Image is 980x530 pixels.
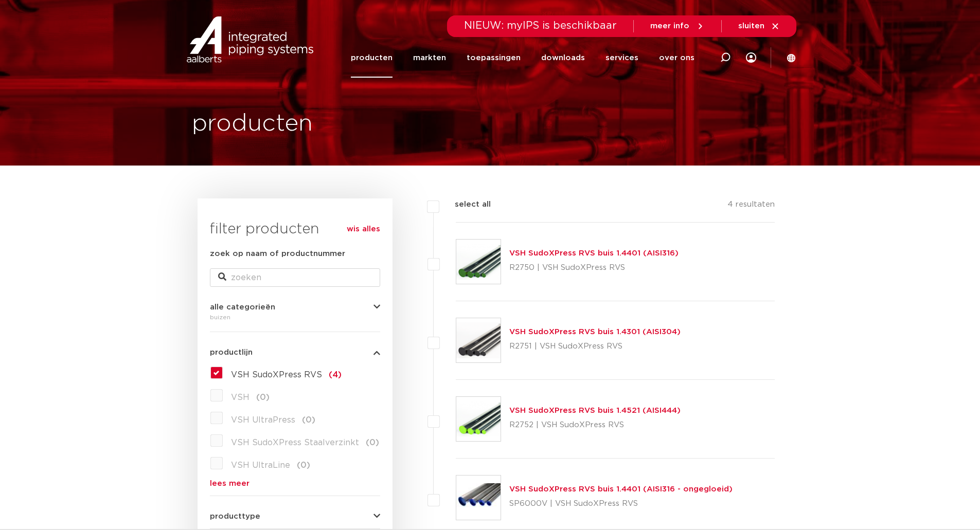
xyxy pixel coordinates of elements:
[738,22,780,31] a: sluiten
[210,303,275,311] span: alle categorieën
[456,240,501,284] img: Thumbnail for VSH SudoXPress RVS buis 1.4401 (AISI316)
[231,371,322,379] span: VSH SudoXPress RVS
[456,318,501,362] img: Thumbnail for VSH SudoXPress RVS buis 1.4301 (AISI304)
[210,268,380,287] input: zoeken
[210,349,253,356] span: productlijn
[509,496,733,512] p: SP6000V | VSH SudoXPress RVS
[509,328,681,336] a: VSH SudoXPress RVS buis 1.4301 (AISI304)
[302,416,315,424] span: (0)
[329,371,342,379] span: (4)
[351,38,694,78] nav: Menu
[231,393,250,401] span: VSH
[509,417,681,433] p: R2752 | VSH SudoXPress RVS
[509,485,733,493] a: VSH SudoXPress RVS buis 1.4401 (AISI316 - ongegloeid)
[192,107,313,140] h1: producten
[659,38,694,78] a: over ons
[509,338,681,355] p: R2751 | VSH SudoXPress RVS
[231,461,290,469] span: VSH UltraLine
[231,438,359,447] span: VSH SudoXPress Staalverzinkt
[456,397,501,441] img: Thumbnail for VSH SudoXPress RVS buis 1.4521 (AISI444)
[727,198,775,214] p: 4 resultaten
[509,249,679,257] a: VSH SudoXPress RVS buis 1.4401 (AISI316)
[351,38,393,78] a: producten
[650,22,705,31] a: meer info
[347,223,380,235] a: wis alles
[456,476,501,520] img: Thumbnail for VSH SudoXPress RVS buis 1.4401 (AISI316 - ongegloeid)
[210,303,380,311] button: alle categorieën
[210,219,380,240] h3: filter producten
[210,513,380,520] button: producttype
[231,416,295,424] span: VSH UltraPress
[541,38,585,78] a: downloads
[366,438,379,447] span: (0)
[256,393,270,401] span: (0)
[210,513,260,520] span: producttype
[210,349,380,356] button: productlijn
[210,311,380,323] div: buizen
[605,38,638,78] a: services
[509,260,679,276] p: R2750 | VSH SudoXPress RVS
[464,21,617,31] span: NIEUW: myIPS is beschikbaar
[413,38,446,78] a: markten
[509,407,681,414] a: VSH SudoXPress RVS buis 1.4521 (AISI444)
[650,22,689,30] span: meer info
[439,198,491,211] label: select all
[297,461,310,469] span: (0)
[738,22,764,30] span: sluiten
[210,480,380,487] a: lees meer
[467,38,521,78] a: toepassingen
[210,248,345,260] label: zoek op naam of productnummer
